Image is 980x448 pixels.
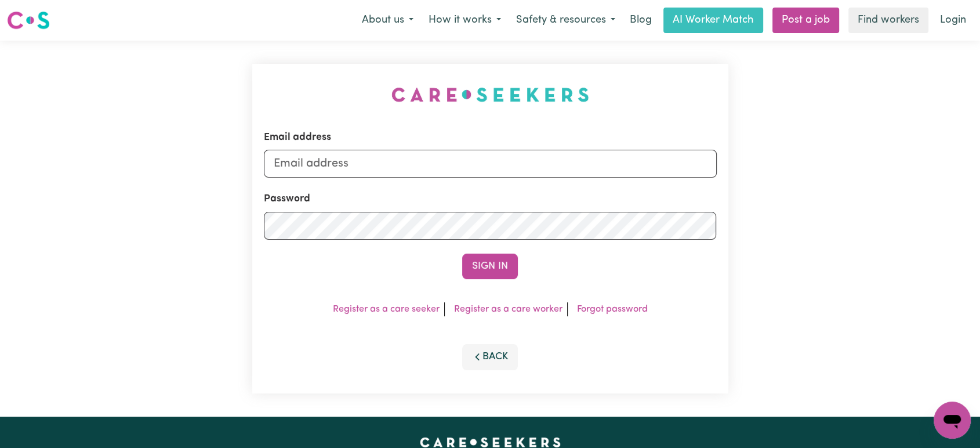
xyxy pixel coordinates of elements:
[933,8,973,33] a: Login
[663,8,763,33] a: AI Worker Match
[420,438,561,447] a: Careseekers home page
[421,8,509,32] button: How it works
[264,192,310,207] label: Password
[7,7,50,34] a: Careseekers logo
[333,305,440,314] a: Register as a care seeker
[848,8,928,33] a: Find workers
[623,8,659,33] a: Blog
[462,344,518,370] button: Back
[462,254,518,279] button: Sign In
[934,402,971,439] iframe: Button to launch messaging window
[7,10,50,31] img: Careseekers logo
[577,305,648,314] a: Forgot password
[454,305,562,314] a: Register as a care worker
[354,8,421,32] button: About us
[509,8,623,32] button: Safety & resources
[772,8,839,33] a: Post a job
[264,130,331,145] label: Email address
[264,150,717,178] input: Email address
